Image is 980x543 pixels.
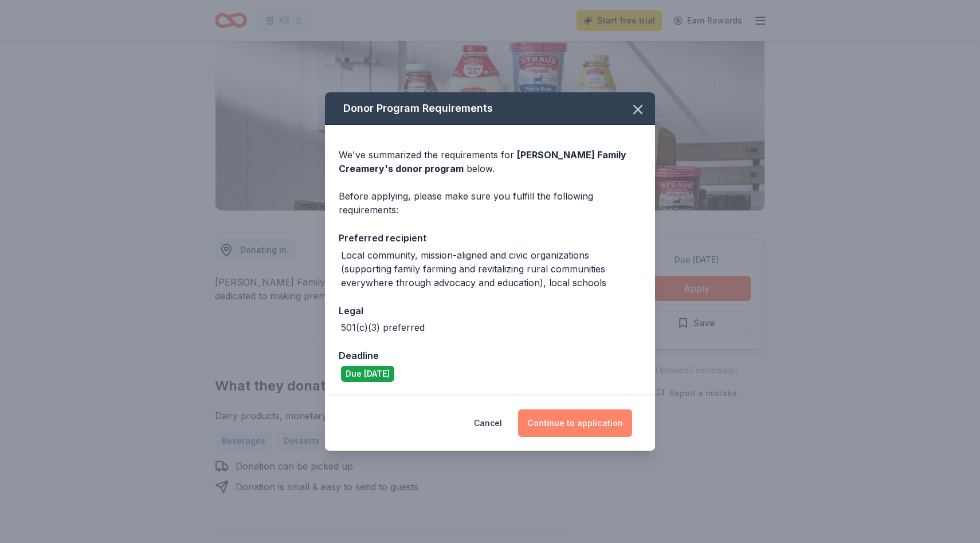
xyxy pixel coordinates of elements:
div: We've summarized the requirements for below. [339,148,641,175]
div: Donor Program Requirements [325,92,655,125]
div: Legal [339,303,641,318]
button: Continue to application [518,409,632,437]
div: Deadline [339,348,641,363]
div: 501(c)(3) preferred [341,321,425,334]
button: Cancel [474,409,502,437]
div: Preferred recipient [339,231,641,245]
div: Local community, mission-aligned and civic organizations (supporting family farming and revitaliz... [341,248,641,290]
div: Before applying, please make sure you fulfill the following requirements: [339,189,641,217]
div: Due [DATE] [341,366,394,382]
